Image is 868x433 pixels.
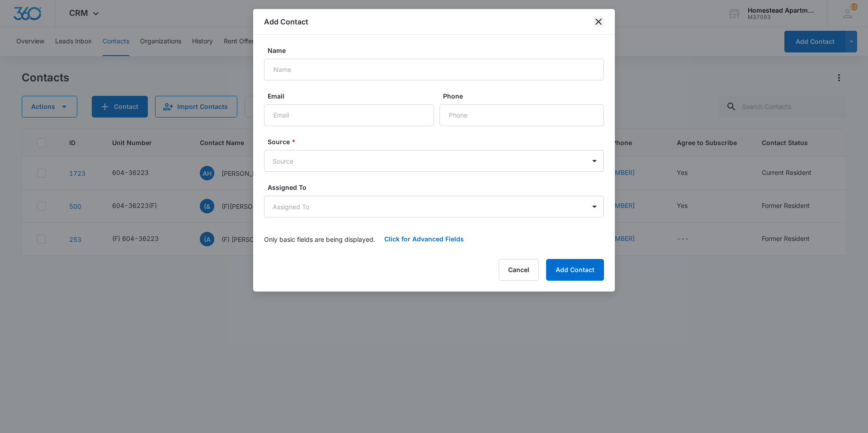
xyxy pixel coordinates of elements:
[499,259,539,281] button: Cancel
[375,228,473,250] button: Click for Advanced Fields
[439,104,604,126] input: Phone
[268,46,608,55] label: Name
[593,16,604,27] button: close
[264,235,375,244] p: Only basic fields are being displayed.
[268,137,608,146] label: Source
[268,91,438,101] label: Email
[546,259,604,281] button: Add Contact
[268,183,608,192] label: Assigned To
[264,104,434,126] input: Email
[443,91,608,101] label: Phone
[264,16,308,27] h1: Add Contact
[264,59,604,80] input: Name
